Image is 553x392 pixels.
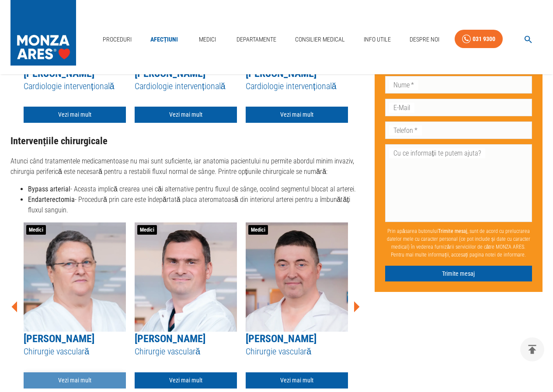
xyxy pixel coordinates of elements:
a: Vezi mai mult [246,107,348,123]
h5: Cardiologie intervențională [246,80,348,92]
button: Trimite mesaj [385,266,532,282]
a: [PERSON_NAME] [24,333,94,345]
h3: Intervențiile chirurgicale [10,135,361,146]
a: [PERSON_NAME] [246,333,316,345]
a: Vezi mai mult [135,372,237,389]
a: Afecțiuni [147,31,182,49]
li: - Procedură prin care este îndepărtată placa ateromatoasă din interiorul arterei pentru a îmbunăt... [28,194,361,215]
div: 031 9300 [473,34,495,45]
a: Proceduri [99,31,135,49]
strong: Bypass arterial [28,185,70,193]
strong: Endarterectomia [28,195,75,204]
li: - Aceasta implică crearea unei căi alternative pentru fluxul de sânge, ocolind segmentul blocat a... [28,184,361,194]
h5: Chirurgie vasculară [24,346,126,357]
a: Despre Noi [406,31,443,49]
a: 031 9300 [455,30,503,49]
h5: Chirurgie vasculară [246,346,348,357]
b: Trimite mesaj [438,228,467,234]
span: Medici [26,225,46,235]
p: Atunci când tratamentele medicamentoase nu mai sunt suficiente, iar anatomia pacientului nu permi... [10,156,361,177]
a: Vezi mai mult [135,107,237,123]
span: Medici [137,225,157,235]
a: Consilier Medical [292,31,348,49]
a: Vezi mai mult [246,372,348,389]
img: Dr. Bogdan Vintilă [135,222,237,332]
span: Medici [248,225,268,235]
h5: Cardiologie intervențională [24,80,126,92]
a: Departamente [233,31,280,49]
p: Prin apăsarea butonului , sunt de acord cu prelucrarea datelor mele cu caracter personal (ce pot ... [385,224,532,262]
h5: Chirurgie vasculară [135,346,237,357]
button: delete [520,337,544,361]
a: Vezi mai mult [24,107,126,123]
h5: Cardiologie intervențională [135,80,237,92]
a: Vezi mai mult [24,372,126,389]
a: Medici [193,31,221,49]
a: Info Utile [360,31,394,49]
a: [PERSON_NAME] [135,333,205,345]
